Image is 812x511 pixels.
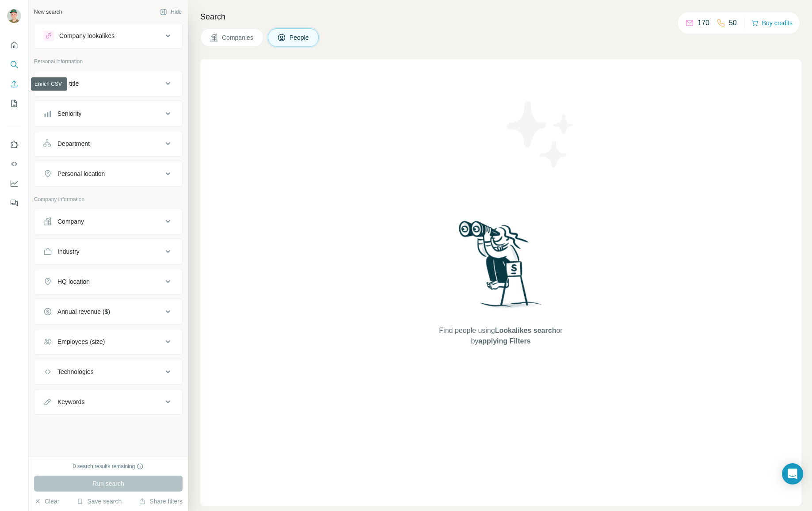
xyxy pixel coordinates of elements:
button: Use Surfe API [7,156,21,172]
div: HQ location [57,277,90,286]
div: Industry [57,247,80,256]
img: Surfe Illustration - Stars [501,95,580,174]
button: Company lookalikes [34,25,182,46]
div: New search [34,8,62,16]
div: Seniority [57,109,81,118]
button: Hide [154,5,188,19]
span: Find people using or by [430,325,572,347]
button: Search [7,57,21,72]
button: Buy credits [751,17,793,29]
div: Keywords [57,397,84,406]
button: Annual revenue ($) [34,301,182,322]
button: Dashboard [7,175,21,191]
button: Enrich CSV [7,76,21,92]
div: Technologies [57,367,94,376]
button: HQ location [34,271,182,292]
span: Lookalikes search [495,327,557,334]
button: Keywords [34,391,182,412]
button: Technologies [34,361,182,382]
span: People [290,33,310,42]
button: Company [34,211,182,232]
h4: Search [200,11,801,23]
div: Open Intercom Messenger [782,463,803,484]
p: Personal information [34,57,183,65]
button: Employees (size) [34,331,182,352]
button: Personal location [34,163,182,184]
button: Industry [34,241,182,262]
div: Job title [57,79,79,88]
button: Use Surfe on LinkedIn [7,137,21,153]
span: applying Filters [478,337,530,345]
span: Companies [222,33,254,42]
button: Quick start [7,37,21,53]
div: Employees (size) [57,337,105,346]
p: 170 [698,18,709,28]
p: Company information [34,195,183,203]
button: Save search [76,497,122,506]
button: Seniority [34,103,182,124]
div: Company [57,217,84,226]
button: My lists [7,95,21,111]
img: Surfe Illustration - Woman searching with binoculars [455,218,547,317]
button: Share filters [139,497,183,506]
button: Job title [34,73,182,94]
div: Department [57,139,90,148]
button: Department [34,133,182,154]
div: 0 search results remaining [73,462,144,470]
img: Avatar [7,9,21,23]
p: 50 [729,18,737,28]
div: Company lookalikes [59,31,114,40]
button: Feedback [7,195,21,211]
div: Personal location [57,169,105,178]
button: Clear [34,497,59,506]
div: Annual revenue ($) [57,307,110,316]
